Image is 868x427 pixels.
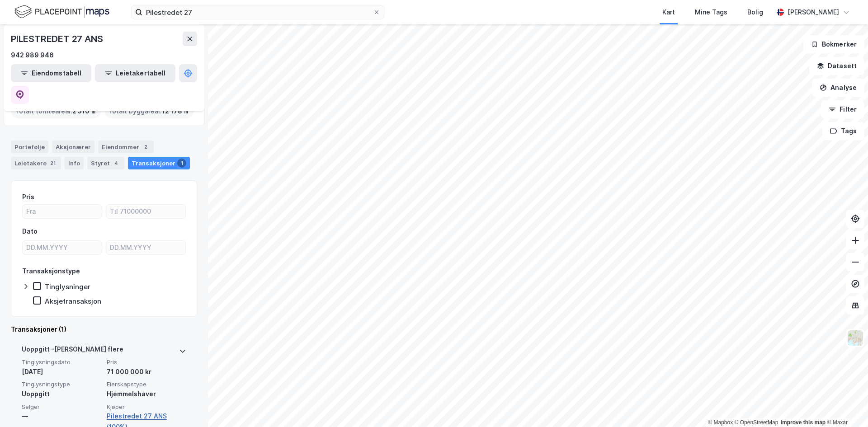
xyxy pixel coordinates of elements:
div: Transaksjoner (1) [11,324,197,335]
input: Til 71000000 [106,205,185,218]
div: Eiendommer [98,141,154,153]
a: Mapbox [708,419,733,426]
div: [DATE] [22,366,101,377]
div: Kart [662,7,675,18]
button: Datasett [809,57,864,75]
span: Pris [107,358,186,366]
div: Pris [22,192,34,202]
div: — [22,411,101,422]
div: Styret [87,157,124,169]
div: Transaksjonstype [22,266,80,277]
div: Tinglysninger [45,282,90,291]
input: Søk på adresse, matrikkel, gårdeiere, leietakere eller personer [142,5,373,19]
div: Info [65,157,84,169]
span: Kjøper [107,403,186,411]
button: Bokmerker [803,35,864,53]
span: Tinglysningstype [22,380,101,388]
a: OpenStreetMap [735,419,778,426]
div: 71 000 000 kr [107,366,186,377]
div: Aksjonærer [52,141,94,153]
span: Tinglysningsdato [22,358,101,366]
input: DD.MM.YYYY [23,241,102,254]
span: Eierskapstype [107,380,186,388]
img: logo.f888ab2527a4732fd821a326f86c7f29.svg [14,4,109,20]
div: [PERSON_NAME] [788,7,839,18]
input: DD.MM.YYYY [106,241,185,254]
div: 2 [141,142,150,151]
div: Kontrollprogram for chat [823,384,868,427]
div: Uoppgitt - [PERSON_NAME] flere [22,344,123,358]
button: Leietakertabell [95,64,175,82]
div: Dato [22,226,38,237]
iframe: Chat Widget [823,384,868,427]
div: Aksjetransaksjon [45,297,101,305]
div: Bolig [747,7,763,18]
button: Analyse [812,79,864,97]
div: 1 [177,159,186,168]
button: Filter [821,100,864,118]
div: Hjemmelshaver [107,389,186,399]
div: Transaksjoner [128,157,190,169]
div: Mine Tags [695,7,727,18]
div: Leietakere [11,157,61,169]
div: Portefølje [11,141,48,153]
div: 4 [112,159,121,168]
div: 942 989 946 [11,50,54,61]
input: Fra [23,205,102,218]
button: Tags [822,122,864,140]
a: Improve this map [781,419,826,426]
img: Z [847,329,864,347]
button: Eiendomstabell [11,64,91,82]
div: Uoppgitt [22,389,101,399]
div: PILESTREDET 27 ANS [11,32,104,46]
div: 21 [48,159,57,168]
span: Selger [22,403,101,411]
